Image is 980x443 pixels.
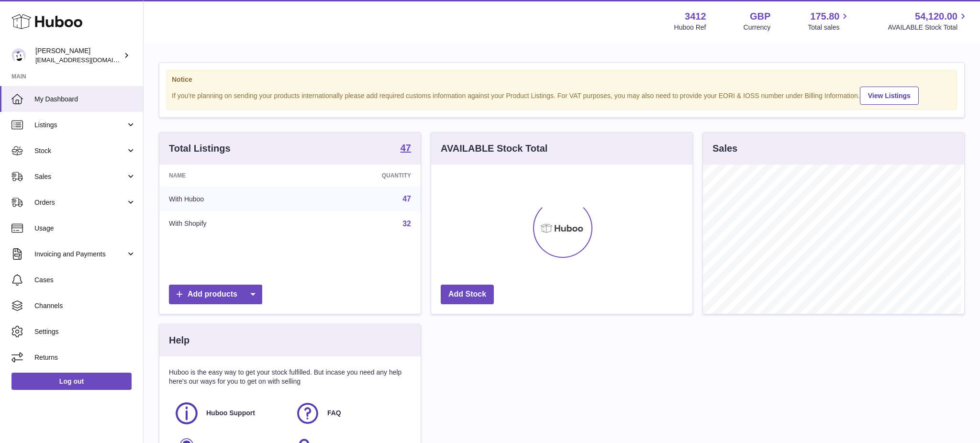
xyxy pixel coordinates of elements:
[35,56,141,64] span: [EMAIL_ADDRESS][DOMAIN_NAME]
[174,400,285,426] a: Huboo Support
[401,143,411,155] a: 47
[674,23,706,32] div: Huboo Ref
[11,373,132,390] a: Log out
[34,198,126,207] span: Orders
[159,211,300,236] td: With Shopify
[34,250,126,259] span: Invoicing and Payments
[169,142,231,155] h3: Total Listings
[172,85,952,105] div: If you're planning on sending your products internationally please add required customs informati...
[34,276,136,285] span: Cases
[750,10,770,23] strong: GBP
[34,301,136,310] span: Channels
[35,46,122,65] div: [PERSON_NAME]
[34,327,136,336] span: Settings
[159,165,300,187] th: Name
[888,23,969,32] span: AVAILABLE Stock Total
[300,165,421,187] th: Quantity
[401,143,411,153] strong: 47
[34,353,136,362] span: Returns
[744,23,771,32] div: Currency
[159,187,300,211] td: With Huboo
[206,409,255,418] span: Huboo Support
[441,142,547,155] h3: AVAILABLE Stock Total
[169,334,189,347] h3: Help
[169,285,262,304] a: Add products
[808,23,850,32] span: Total sales
[34,146,126,155] span: Stock
[402,220,411,228] a: 32
[11,48,26,63] img: internalAdmin-3412@internal.huboo.com
[172,75,952,84] strong: Notice
[34,95,136,104] span: My Dashboard
[169,368,411,386] p: Huboo is the easy way to get your stock fulfilled. But incase you need any help here's our ways f...
[810,10,839,23] span: 175.80
[915,10,958,23] span: 54,120.00
[34,224,136,233] span: Usage
[402,195,411,203] a: 47
[295,400,406,426] a: FAQ
[441,285,494,304] a: Add Stock
[34,172,126,181] span: Sales
[888,10,969,32] a: 54,120.00 AVAILABLE Stock Total
[860,87,919,105] a: View Listings
[327,409,341,418] span: FAQ
[34,121,126,130] span: Listings
[713,142,737,155] h3: Sales
[685,10,706,23] strong: 3412
[808,10,850,32] a: 175.80 Total sales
